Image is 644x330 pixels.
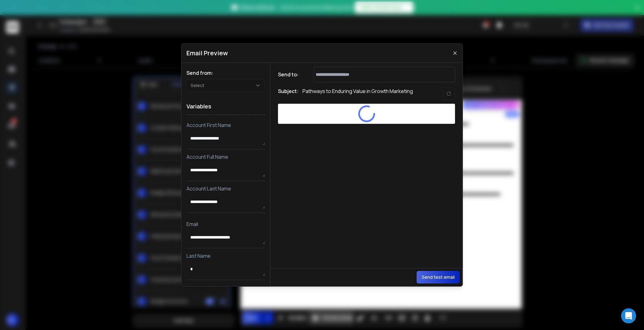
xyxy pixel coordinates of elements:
[621,308,636,323] div: Open Intercom Messenger
[186,69,265,77] h1: Send from:
[278,71,303,78] h1: Send to:
[186,220,265,228] p: Email
[186,153,265,161] p: Account Full Name
[303,87,413,100] p: Pathways to Enduring Value in Growth Marketing
[186,252,265,260] p: Last Name
[186,185,265,192] p: Account Last Name
[186,49,228,58] h1: Email Preview
[186,121,265,129] p: Account First Name
[417,271,460,283] button: Send test email
[186,98,265,115] h1: Variables
[278,87,299,100] h1: Subject:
